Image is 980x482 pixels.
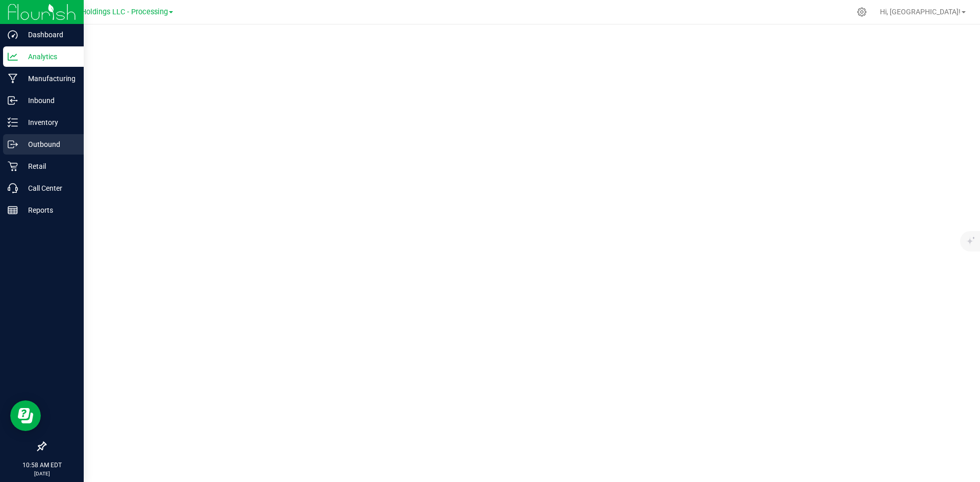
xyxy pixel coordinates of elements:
[855,7,868,17] div: Manage settings
[8,52,18,62] inline-svg: Analytics
[8,30,18,40] inline-svg: Dashboard
[880,8,961,16] span: Hi, [GEOGRAPHIC_DATA]!
[5,461,79,470] p: 10:58 AM EDT
[10,400,41,431] iframe: Resource center
[8,205,18,215] inline-svg: Reports
[18,138,79,150] p: Outbound
[18,29,79,41] p: Dashboard
[8,183,18,193] inline-svg: Call Center
[18,72,79,85] p: Manufacturing
[8,139,18,149] inline-svg: Outbound
[8,161,18,171] inline-svg: Retail
[8,117,18,128] inline-svg: Inventory
[8,95,18,106] inline-svg: Inbound
[18,160,79,172] p: Retail
[18,50,79,63] p: Analytics
[18,182,79,194] p: Call Center
[5,470,79,477] p: [DATE]
[8,73,18,84] inline-svg: Manufacturing
[18,94,79,107] p: Inbound
[18,116,79,129] p: Inventory
[18,204,79,216] p: Reports
[35,8,168,16] span: Riviera Creek Holdings LLC - Processing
